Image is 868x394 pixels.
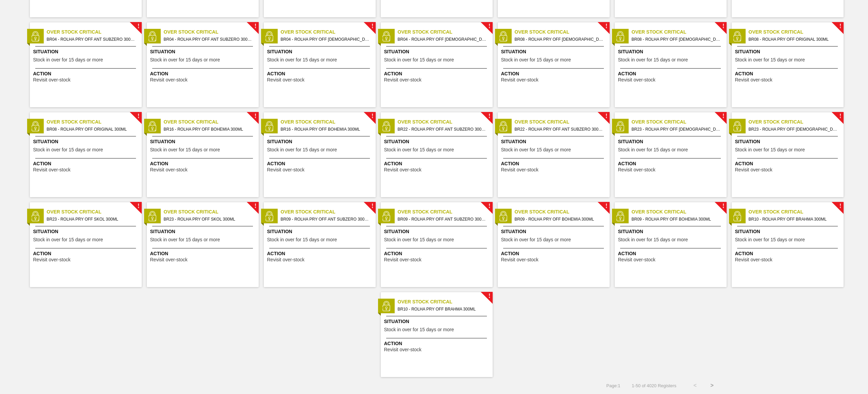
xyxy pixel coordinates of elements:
[749,36,838,43] span: BR08 - ROLHA PRY OFF ORIGINAL 300ML
[137,204,139,209] span: !
[264,31,274,41] img: status
[488,294,490,299] span: !
[281,36,370,43] span: BR04 - ROLHA PRY OFF BRAHMA DUPLO MALTE 300ML
[501,257,538,262] span: Revisit over-stock
[515,29,610,36] span: Over Stock Critical
[150,48,257,55] span: Situation
[267,257,304,262] span: Revisit over-stock
[735,160,842,167] span: Action
[150,147,220,152] span: Stock in over for 15 days or more
[735,77,772,82] span: Revisit over-stock
[384,138,491,145] span: Situation
[150,160,257,167] span: Action
[47,215,136,223] span: BR23 - ROLHA PRY OFF SKOL 300ML
[150,237,220,242] span: Stock in over for 15 days or more
[384,327,454,332] span: Stock in over for 15 days or more
[618,138,725,145] span: Situation
[488,24,490,29] span: !
[615,121,625,131] img: status
[47,208,142,215] span: Over Stock Critical
[501,147,571,152] span: Stock in over for 15 days or more
[618,147,688,152] span: Stock in over for 15 days or more
[267,77,304,82] span: Revisit over-stock
[47,126,136,133] span: BR08 - ROLHA PRY OFF ORIGINAL 300ML
[398,208,493,215] span: Over Stock Critical
[281,126,370,133] span: BR16 - ROLHA PRY OFF BOHEMIA 300ML
[281,215,370,223] span: BR09 - ROLHA PRY OFF ANT SUBZERO 300ML
[371,114,373,119] span: !
[384,250,491,257] span: Action
[384,77,421,82] span: Revisit over-stock
[618,257,655,262] span: Revisit over-stock
[618,237,688,242] span: Stock in over for 15 days or more
[384,57,454,62] span: Stock in over for 15 days or more
[384,237,454,242] span: Stock in over for 15 days or more
[150,257,188,262] span: Revisit over-stock
[254,114,256,119] span: !
[398,126,487,133] span: BR22 - ROLHA PRY OFF ANT SUBZERO 300ML
[722,204,724,209] span: !
[839,24,841,29] span: !
[267,160,374,167] span: Action
[501,237,571,242] span: Stock in over for 15 days or more
[267,237,337,242] span: Stock in over for 15 days or more
[722,24,724,29] span: !
[501,160,608,167] span: Action
[150,138,257,145] span: Situation
[501,250,608,257] span: Action
[515,208,610,215] span: Over Stock Critical
[267,48,374,55] span: Situation
[254,204,256,209] span: !
[498,121,508,131] img: status
[704,377,721,394] button: >
[147,211,157,221] img: status
[33,70,140,77] span: Action
[33,228,140,235] span: Situation
[384,48,491,55] span: Situation
[515,215,604,223] span: BR09 - ROLHA PRY OFF BOHEMIA 300ML
[501,48,608,55] span: Situation
[735,228,842,235] span: Situation
[150,228,257,235] span: Situation
[371,24,373,29] span: !
[33,250,140,257] span: Action
[749,118,844,126] span: Over Stock Critical
[488,114,490,119] span: !
[267,70,374,77] span: Action
[735,167,772,172] span: Revisit over-stock
[47,118,142,126] span: Over Stock Critical
[749,215,838,223] span: BR10 - ROLHA PRY OFF BRAHMA 300ML
[735,257,772,262] span: Revisit over-stock
[267,250,374,257] span: Action
[632,126,721,133] span: BR23 - ROLHA PRY OFF BRAHMA 300ML
[398,305,487,313] span: BR10 - ROLHA PRY OFF BRAHMA 300ML
[749,29,844,36] span: Over Stock Critical
[381,31,391,41] img: status
[384,340,491,347] span: Action
[150,77,188,82] span: Revisit over-stock
[254,24,256,29] span: !
[267,138,374,145] span: Situation
[281,208,376,215] span: Over Stock Critical
[618,160,725,167] span: Action
[615,31,625,41] img: status
[631,383,676,388] span: 1 - 50 of 4020 Registers
[735,48,842,55] span: Situation
[267,228,374,235] span: Situation
[33,48,140,55] span: Situation
[384,167,421,172] span: Revisit over-stock
[501,228,608,235] span: Situation
[164,208,259,215] span: Over Stock Critical
[164,126,253,133] span: BR16 - ROLHA PRY OFF BOHEMIA 300ML
[30,31,40,41] img: status
[501,57,571,62] span: Stock in over for 15 days or more
[618,57,688,62] span: Stock in over for 15 days or more
[381,211,391,221] img: status
[137,114,139,119] span: !
[381,121,391,131] img: status
[381,301,391,311] img: status
[47,29,142,36] span: Over Stock Critical
[732,211,742,221] img: status
[264,211,274,221] img: status
[632,29,727,36] span: Over Stock Critical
